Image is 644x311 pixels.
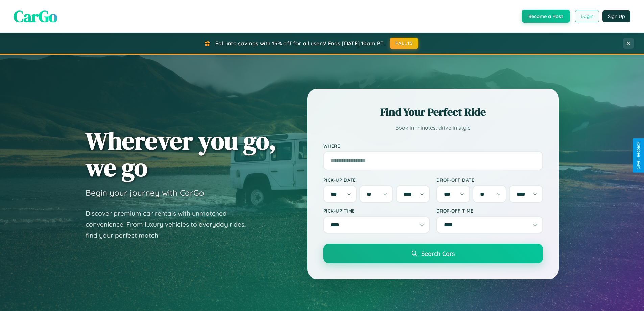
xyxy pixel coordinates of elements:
button: Become a Host [522,10,570,23]
span: Fall into savings with 15% off for all users! Ends [DATE] 10am PT. [215,40,385,47]
p: Discover premium car rentals with unmatched convenience. From luxury vehicles to everyday rides, ... [86,208,255,241]
button: Sign Up [602,10,630,22]
label: Drop-off Date [436,177,543,183]
h1: Wherever you go, we go [86,127,276,181]
span: CarGo [14,5,57,27]
div: Give Feedback [636,142,641,169]
button: FALL15 [390,38,418,49]
label: Pick-up Time [323,208,430,214]
label: Where [323,143,543,149]
p: Book in minutes, drive in style [323,123,543,133]
button: Login [575,10,599,22]
h2: Find Your Perfect Ride [323,105,543,119]
label: Drop-off Time [436,208,543,214]
label: Pick-up Date [323,177,430,183]
span: Search Cars [421,250,455,257]
button: Search Cars [323,244,543,263]
h3: Begin your journey with CarGo [86,187,204,198]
